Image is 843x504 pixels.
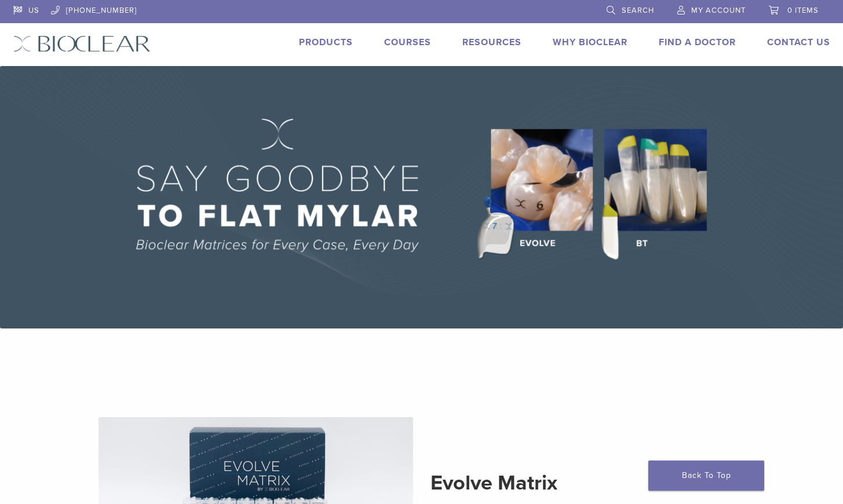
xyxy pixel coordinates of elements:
[13,35,151,52] img: Bioclear
[553,36,627,48] a: Why Bioclear
[787,6,819,15] span: 0 items
[659,36,736,48] a: Find A Doctor
[648,461,764,491] a: Back To Top
[384,36,431,48] a: Courses
[299,36,353,48] a: Products
[622,6,654,15] span: Search
[767,36,830,48] a: Contact Us
[430,469,745,497] h2: Evolve Matrix
[462,36,521,48] a: Resources
[691,6,746,15] span: My Account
